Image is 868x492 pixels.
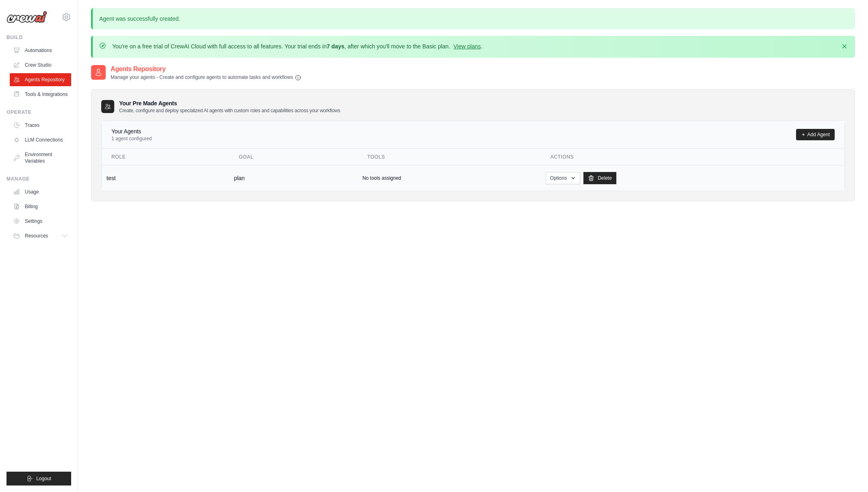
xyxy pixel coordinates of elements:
[229,165,357,191] td: plan
[326,43,344,50] strong: 7 days
[102,165,229,191] td: test
[10,148,71,168] a: Environment Variables
[111,64,301,74] h2: Agents Repository
[111,127,152,135] h4: Your Agents
[541,149,844,165] th: Actions
[10,73,71,86] a: Agents Repository
[362,175,401,181] p: No tools assigned
[119,107,340,114] p: Create, configure and deploy specialized AI agents with custom roles and capabilities across your...
[10,119,71,132] a: Traces
[7,472,71,485] button: Logout
[111,135,152,142] p: 1 agent configured
[111,74,301,81] p: Manage your agents - Create and configure agents to automate tasks and workflows
[357,149,540,165] th: Tools
[119,99,340,114] h3: Your Pre Made Agents
[10,44,71,57] a: Automations
[10,200,71,213] a: Billing
[7,11,47,23] img: Logo
[453,43,481,50] a: View plans
[112,42,483,50] p: You're on a free trial of CrewAI Cloud with full access to all features. Your trial ends in , aft...
[10,88,71,101] a: Tools & Integrations
[7,34,71,41] div: Build
[7,176,71,182] div: Manage
[36,475,51,482] span: Logout
[91,8,855,29] p: Agent was successfully created.
[25,233,48,239] span: Resources
[229,149,357,165] th: Goal
[102,149,229,165] th: Role
[10,229,71,242] button: Resources
[546,172,580,184] button: Options
[10,185,71,198] a: Usage
[796,129,835,140] a: Add Agent
[583,172,616,184] a: Delete
[7,109,71,115] div: Operate
[10,215,71,228] a: Settings
[10,133,71,146] a: LLM Connections
[10,59,71,72] a: Crew Studio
